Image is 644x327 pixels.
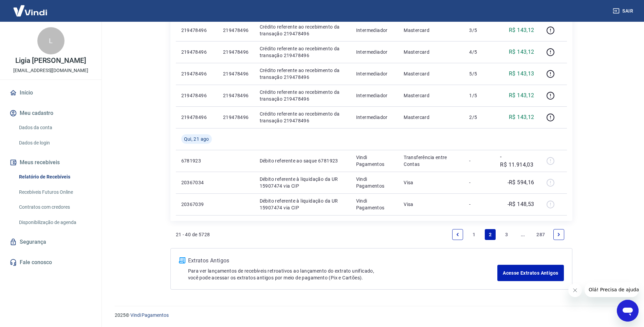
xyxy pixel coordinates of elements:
p: Para ver lançamentos de recebíveis retroativos ao lançamento do extrato unificado, você pode aces... [188,268,498,281]
a: Page 3 [501,229,512,240]
p: -R$ 594,16 [508,178,534,187]
p: 219478496 [223,92,249,99]
p: 219478496 [181,27,212,34]
p: [EMAIL_ADDRESS][DOMAIN_NAME] [13,67,88,74]
p: 5/5 [469,70,489,77]
p: 219478496 [223,27,249,34]
p: Débito referente à liquidação da UR 15907474 via CIP [260,176,345,189]
p: 219478496 [181,70,212,77]
p: 1/5 [469,92,489,99]
a: Dados de login [16,136,93,150]
div: L [37,27,65,54]
p: 20367039 [181,201,212,208]
a: Jump forward [517,229,528,240]
p: Crédito referente ao recebimento da transação 219478496 [260,45,345,59]
p: Crédito referente ao recebimento da transação 219478496 [260,23,345,37]
a: Next page [553,229,564,240]
a: Relatório de Recebíveis [16,170,93,184]
p: Intermediador [356,49,393,55]
p: Débito referente à liquidação da UR 15907474 via CIP [260,197,345,211]
p: Intermediador [356,70,393,77]
p: Intermediador [356,27,393,34]
a: Dados da conta [16,121,93,135]
iframe: Botão para abrir a janela de mensagens [617,300,639,322]
p: - [469,157,489,164]
p: Mastercard [404,92,458,99]
ul: Pagination [449,226,567,243]
p: R$ 143,12 [509,113,534,121]
p: 6781923 [181,157,212,164]
p: 2/5 [469,114,489,121]
p: - [469,179,489,186]
p: 219478496 [181,49,212,55]
p: R$ 143,12 [509,91,534,100]
p: Vindi Pagamentos [356,176,393,189]
img: Vindi [8,0,52,21]
img: ícone [179,257,185,263]
p: 3/5 [469,27,489,34]
p: 219478496 [181,92,212,99]
p: Crédito referente ao recebimento da transação 219478496 [260,89,345,102]
button: Sair [611,5,636,17]
a: Segurança [8,235,93,249]
button: Meus recebíveis [8,155,93,170]
a: Fale conosco [8,255,93,270]
p: Visa [404,201,458,208]
p: Débito referente ao saque 6781923 [260,157,345,164]
p: 219478496 [181,114,212,121]
p: Extratos Antigos [188,257,498,265]
p: - [469,201,489,208]
span: Olá! Precisa de ajuda? [4,5,57,10]
p: -R$ 148,53 [508,200,534,208]
p: Crédito referente ao recebimento da transação 219478496 [260,110,345,124]
iframe: Fechar mensagem [568,283,582,297]
a: Início [8,85,93,100]
p: Crédito referente ao recebimento da transação 219478496 [260,67,345,81]
a: Page 1 [468,229,479,240]
p: 219478496 [223,70,249,77]
a: Previous page [452,229,463,240]
a: Contratos com credores [16,200,93,214]
p: Mastercard [404,27,458,34]
p: 219478496 [223,114,249,121]
a: Page 287 [534,229,548,240]
button: Meu cadastro [8,106,93,121]
p: Mastercard [404,49,458,55]
p: Vindi Pagamentos [356,154,393,168]
iframe: Mensagem da empresa [585,282,639,297]
p: Intermediador [356,92,393,99]
p: R$ 143,13 [509,70,534,78]
a: Disponibilização de agenda [16,216,93,229]
p: R$ 143,12 [509,26,534,34]
a: Vindi Pagamentos [130,312,169,318]
p: 20367034 [181,179,212,186]
p: -R$ 11.914,03 [500,153,534,169]
p: Intermediador [356,114,393,121]
p: 4/5 [469,49,489,55]
p: R$ 143,12 [509,48,534,56]
p: Ligia [PERSON_NAME] [15,57,86,64]
p: Vindi Pagamentos [356,197,393,211]
p: 219478496 [223,49,249,55]
p: Transferência entre Contas [404,154,458,168]
span: Qui, 21 ago [184,136,209,142]
p: Mastercard [404,114,458,121]
p: 2025 © [115,312,628,319]
a: Acesse Extratos Antigos [497,265,564,281]
p: Visa [404,179,458,186]
a: Recebíveis Futuros Online [16,185,93,199]
a: Page 2 is your current page [485,229,496,240]
p: 21 - 40 de 5728 [176,231,210,238]
p: Mastercard [404,70,458,77]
